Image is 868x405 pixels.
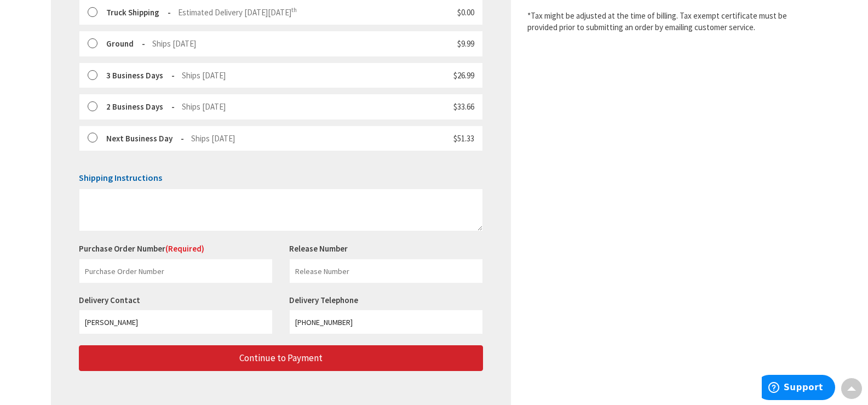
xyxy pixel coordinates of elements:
span: Estimated Delivery [DATE][DATE] [178,7,297,18]
span: Ships [DATE] [182,70,226,81]
label: Delivery Telephone [289,295,361,305]
: *Tax might be adjusted at the time of billing. Tax exempt certificate must be provided prior to s... [527,10,818,33]
span: $33.66 [453,101,474,112]
span: $0.00 [457,7,474,18]
iframe: Opens a widget where you can find more information [762,375,835,402]
span: (Required) [165,243,204,254]
span: $9.99 [457,38,474,49]
span: Ships [DATE] [152,38,196,49]
label: Purchase Order Number [79,243,204,254]
sup: th [291,6,297,14]
span: $26.99 [453,70,474,81]
label: Delivery Contact [79,295,143,305]
button: Continue to Payment [79,345,483,371]
strong: Ground [106,38,145,49]
span: $51.33 [453,133,474,144]
label: Release Number [289,243,348,254]
input: Purchase Order Number [79,259,273,283]
input: Release Number [289,259,483,283]
span: Shipping Instructions [79,172,162,183]
span: Continue to Payment [239,352,323,364]
strong: 3 Business Days [106,70,175,81]
span: Ships [DATE] [191,133,235,144]
strong: Truck Shipping [106,7,171,18]
span: Ships [DATE] [182,101,226,112]
strong: Next Business Day [106,133,184,144]
strong: 2 Business Days [106,101,175,112]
